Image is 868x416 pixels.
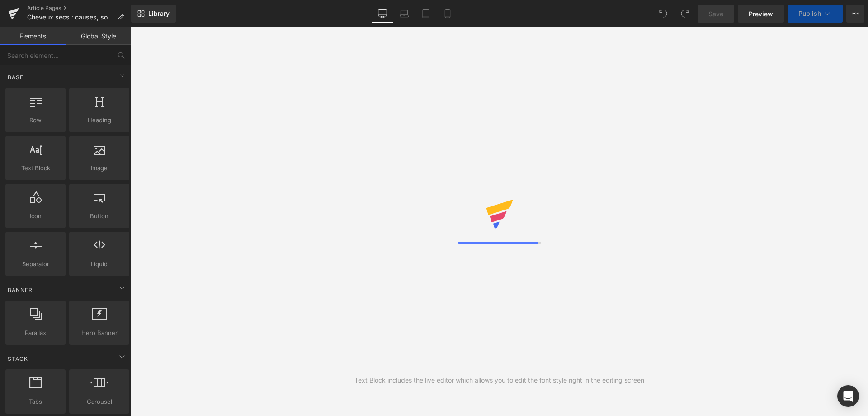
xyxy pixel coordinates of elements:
button: Publish [788,5,843,23]
span: Save [708,9,723,19]
a: Tablet [415,5,437,23]
span: Liquid [72,259,127,269]
button: Redo [676,5,694,23]
span: Stack [7,354,29,363]
span: Button [72,211,127,221]
span: Preview [749,9,773,19]
span: Row [8,115,63,125]
span: Carousel [72,397,127,406]
span: Separator [8,259,63,269]
a: Article Pages [27,5,131,12]
span: Hero Banner [72,328,127,338]
span: Text Block [8,163,63,173]
a: Global Style [66,27,131,45]
a: Desktop [372,5,393,23]
span: Library [148,10,170,18]
a: Preview [738,5,784,23]
div: Open Intercom Messenger [837,385,859,407]
span: Cheveux secs : causes, solutions efficaces et conseils d’expert [27,14,114,21]
span: Parallax [8,328,63,338]
button: Undo [654,5,672,23]
a: Mobile [437,5,458,23]
span: Base [7,73,24,81]
div: Text Block includes the live editor which allows you to edit the font style right in the editing ... [354,375,644,385]
span: Banner [7,286,33,294]
a: Laptop [393,5,415,23]
span: Image [72,163,127,173]
a: New Library [131,5,176,23]
span: Heading [72,115,127,125]
span: Tabs [8,397,63,406]
span: Publish [798,10,821,17]
span: Icon [8,211,63,221]
button: More [846,5,864,23]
